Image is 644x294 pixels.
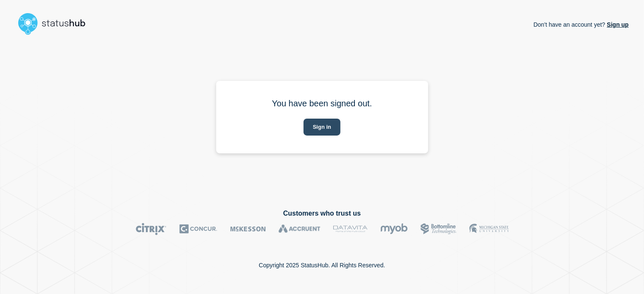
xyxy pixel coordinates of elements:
[380,223,408,235] img: myob logo
[533,14,629,35] p: Don't have an account yet?
[333,223,368,235] img: DataVita logo
[15,10,96,37] img: StatusHub logo
[279,223,321,235] img: Accruent logo
[605,21,629,28] a: Sign up
[259,262,385,269] p: Copyright 2025 StatusHub. All Rights Reserved.
[179,223,217,235] img: Concur logo
[304,119,340,136] button: Sign in
[136,223,167,235] img: Citrix logo
[421,223,457,235] img: Bottomline logo
[231,99,413,108] h1: You have been signed out.
[469,223,509,235] img: MSU logo
[230,223,266,235] img: McKesson logo
[15,210,629,217] h2: Customers who trust us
